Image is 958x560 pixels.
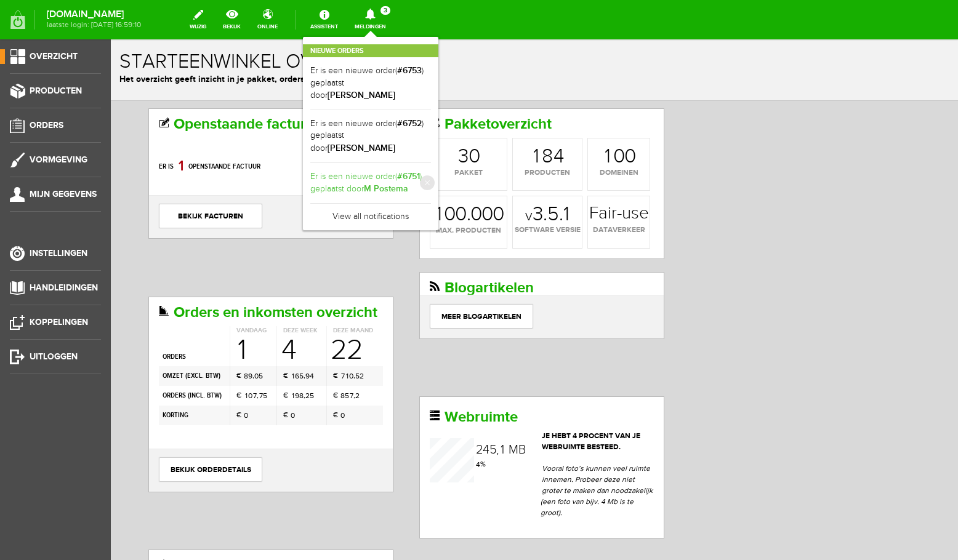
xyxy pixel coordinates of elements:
[390,404,393,417] div: 1
[319,265,422,289] a: Meer blogartikelen
[320,186,396,197] span: max. producten
[133,370,137,382] span: 0
[319,391,543,414] header: Je hebt 4 procent van je webruimte besteed.
[364,183,408,194] b: M Postema
[397,118,422,129] b: #6752
[79,351,109,361] b: incl. BTW
[385,404,388,418] span: ,
[414,168,422,185] span: v
[513,108,525,127] div: 0
[216,287,272,296] th: Deze maand
[184,331,188,342] div: 6
[195,331,199,342] div: 9
[244,331,249,342] div: 5
[30,86,82,96] span: Producten
[30,51,78,62] span: Overzicht
[379,404,386,417] div: 5
[382,166,393,185] div: 0
[502,108,514,127] div: 0
[199,351,203,362] div: 5
[230,351,234,362] div: 8
[199,331,203,342] div: 4
[347,108,358,127] div: 3
[9,33,839,46] p: Het overzicht geeft inzicht in je pakket, orders en dataverkeer.
[477,185,539,196] span: dataverkeer
[238,331,243,342] div: 0
[48,366,119,386] td: korting
[30,282,98,293] span: Handleidingen
[133,331,137,342] div: 8
[166,287,216,296] th: Deze week
[310,118,431,155] a: Er is een nieuwe order(#6752) geplaatst door[PERSON_NAME]
[365,420,369,431] div: 4
[30,120,63,130] span: Orders
[310,170,431,196] a: Er is een nieuwe order(#6751) geplaatst doorM Postema
[402,128,471,139] span: producten
[48,296,119,327] td: orders
[414,166,459,185] strong: 3.5.1
[47,22,141,28] span: laatste login: [DATE] 16:59:10
[320,128,396,139] span: pakket
[215,6,248,33] a: bekijk
[48,265,272,281] h2: Orders en inkomsten overzicht
[380,6,390,15] span: 3
[30,189,97,199] span: Mijn gegevens
[244,351,249,362] div: 2
[234,351,238,362] div: 5
[146,351,148,360] span: ,
[193,332,195,340] span: ,
[319,77,543,93] h2: Pakketoverzicht
[360,166,371,185] div: 0
[193,351,195,360] span: ,
[328,143,395,153] b: [PERSON_NAME]
[152,351,156,362] div: 5
[48,418,151,442] a: bekijk orderdetails
[422,108,429,127] div: 1
[48,518,272,534] h2: Klantenbeoordelingen
[148,351,152,362] div: 7
[347,6,393,33] a: Meldingen3 Nieuwe ordersEr is een nieuwe order(#6753) geplaatst door[PERSON_NAME]Er is een nieuwe...
[236,297,252,325] div: 2
[127,297,135,325] div: 1
[220,297,236,325] div: 2
[249,331,253,342] div: 2
[250,6,285,33] a: online
[443,108,453,127] div: 4
[319,241,543,257] h2: Blogartikelen
[134,351,137,362] div: 1
[356,164,360,186] span: .
[230,370,234,382] span: 0
[142,351,146,362] div: 7
[48,164,151,189] a: bekijk facturen
[303,6,345,33] a: Assistent
[372,404,379,417] div: 4
[371,166,382,185] div: 0
[47,11,141,18] strong: [DOMAIN_NAME]
[430,423,543,479] p: Vooral foto’s kunnen veel ruimte innemen. Probeer deze niet groter te maken dan noodzakelijk (een...
[30,351,78,362] span: Uitloggen
[397,171,420,182] b: #6751
[365,404,372,417] div: 2
[478,166,538,183] strong: Fair-use
[48,346,119,366] td: orders ( )
[30,248,87,258] span: Instellingen
[365,420,375,429] span: %
[402,185,471,196] span: software versie
[328,90,395,100] b: [PERSON_NAME]
[333,166,345,185] div: 0
[48,327,119,346] td: omzet ( )
[184,351,188,362] div: 9
[30,154,87,165] span: Vormgeving
[239,351,243,362] div: 7
[243,351,244,360] span: ,
[9,12,839,33] h1: Starteenwinkel overzicht
[48,116,272,139] p: Er is openstaande factuur
[344,166,356,185] div: 0
[119,287,166,296] th: Vandaag
[325,166,331,185] div: 1
[230,331,234,342] div: 7
[180,370,184,382] span: 0
[319,370,543,386] h2: Webruimte
[137,331,142,342] div: 9
[310,65,431,102] a: Er is een nieuwe order(#6753) geplaatst door[PERSON_NAME]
